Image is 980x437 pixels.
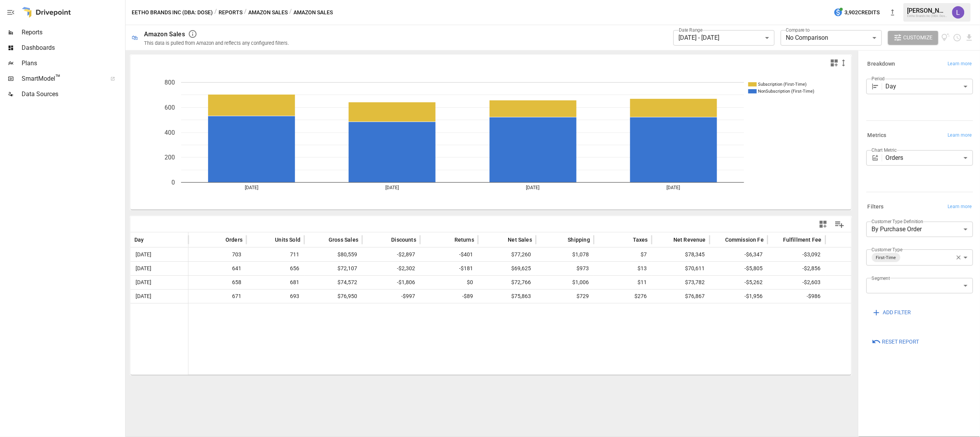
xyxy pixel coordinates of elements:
[171,179,175,186] text: 0
[22,43,124,53] span: Dashboards
[132,8,213,17] button: Eetho Brands Inc (DBA: Dose)
[714,276,764,289] span: -$5,262
[132,34,138,41] div: 🛍
[219,8,242,17] button: Reports
[667,185,680,190] text: [DATE]
[214,234,225,245] button: Sort
[872,218,924,225] label: Customer Type Definition
[214,8,217,17] div: /
[248,8,288,17] button: Amazon Sales
[845,8,880,17] span: 3,902 Credits
[164,79,175,86] text: 800
[662,234,673,245] button: Sort
[771,262,822,275] span: -$2,856
[424,262,474,275] span: -$181
[965,33,974,42] button: Download report
[866,222,973,237] div: By Purchase Order
[888,31,938,45] button: Customize
[872,75,885,82] label: Period
[308,248,358,261] span: $80,559
[556,234,567,245] button: Sort
[829,262,880,275] span: $0
[482,290,532,303] span: $75,863
[714,248,764,261] span: -$6,347
[540,262,590,275] span: $973
[526,185,540,190] text: [DATE]
[873,253,899,262] span: First-Time
[250,290,300,303] span: 693
[866,335,925,349] button: Reset Report
[673,30,775,46] div: [DATE] - [DATE]
[482,262,532,275] span: $69,625
[948,60,972,68] span: Learn more
[134,248,153,261] span: [DATE]
[192,248,242,261] span: 703
[144,30,185,38] div: Amazon Sales
[145,234,156,245] button: Sort
[885,5,900,20] button: New version available, click to update!
[134,236,144,244] span: Day
[771,276,822,289] span: -$2,603
[308,276,358,289] span: $74,572
[385,185,399,190] text: [DATE]
[508,236,532,244] span: Net Sales
[192,276,242,289] span: 658
[366,290,416,303] span: -$997
[454,236,474,244] span: Returns
[482,248,532,261] span: $77,260
[758,89,815,94] text: NonSubscription (First-Time)
[164,154,175,161] text: 200
[714,262,764,275] span: -$5,805
[786,27,810,33] label: Compare to
[245,185,258,190] text: [DATE]
[866,306,917,320] button: ADD FILTER
[263,234,274,245] button: Sort
[771,290,822,303] span: -$986
[443,234,454,245] button: Sort
[192,290,242,303] span: 671
[771,234,782,245] button: Sort
[948,2,969,23] button: Lindsay North
[598,276,648,289] span: $11
[482,276,532,289] span: $72,766
[366,248,416,261] span: -$2,897
[144,40,289,46] div: This data is pulled from Amazon and reflects any configured filters.
[714,290,764,303] span: -$1,956
[673,236,706,244] span: Net Revenue
[164,129,175,136] text: 400
[907,7,948,14] div: [PERSON_NAME]
[907,14,948,18] div: Eetho Brands Inc (DBA: Dose)
[904,33,933,42] span: Customize
[366,262,416,275] span: -$2,302
[948,132,972,139] span: Learn more
[134,276,153,289] span: [DATE]
[424,276,474,289] span: $0
[868,203,884,211] h6: Filters
[771,248,822,261] span: -$3,092
[131,71,852,210] svg: A chart.
[829,290,880,303] span: $0
[22,28,124,37] span: Reports
[244,8,247,17] div: /
[424,248,474,261] span: -$401
[831,5,883,20] button: 3,902Credits
[758,82,807,87] text: Subscription (First-Time)
[308,262,358,275] span: $72,107
[714,234,724,245] button: Sort
[882,337,919,347] span: Reset Report
[329,236,358,244] span: Gross Sales
[952,6,965,19] img: Lindsay North
[621,234,632,245] button: Sort
[883,308,911,317] span: ADD FILTER
[872,147,897,153] label: Chart Metric
[317,234,328,245] button: Sort
[872,246,903,253] label: Customer Type
[656,290,706,303] span: $76,867
[829,276,880,289] span: $0
[55,73,61,83] span: ™
[226,236,242,244] span: Orders
[868,60,895,68] h6: Breakdown
[424,290,474,303] span: -$89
